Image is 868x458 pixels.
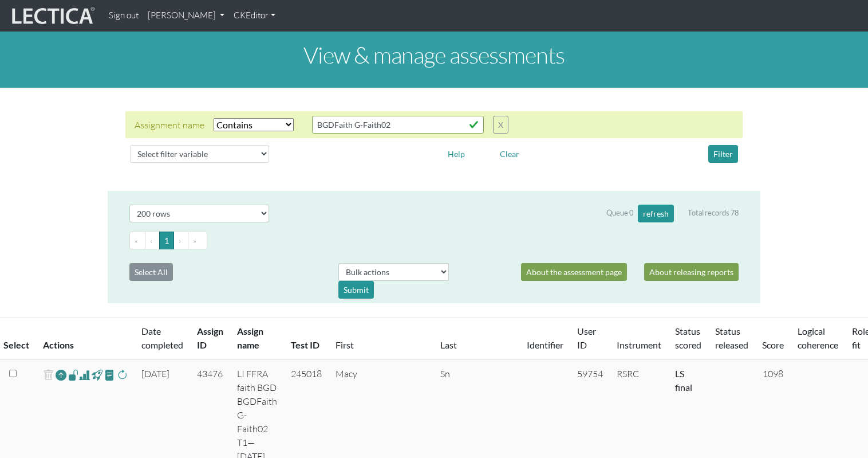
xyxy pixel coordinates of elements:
[9,5,95,27] img: lecticalive
[159,232,174,249] button: Go to page 1
[104,368,115,381] span: view
[79,368,90,382] span: Analyst score
[440,339,457,350] a: Last
[606,205,739,222] div: Queue 0 Total records 78
[230,318,284,360] th: Assign name
[798,326,838,350] a: Logical coherence
[762,339,784,350] a: Score
[638,205,674,222] button: refresh
[338,281,374,299] div: Submit
[56,367,66,383] a: Reopen
[43,367,54,383] span: delete
[617,339,661,350] a: Instrument
[708,145,738,163] button: Filter
[129,263,173,281] button: Select All
[129,232,739,249] ul: Pagination
[92,368,102,381] span: view
[336,339,354,350] a: First
[141,326,183,350] a: Date completed
[36,318,135,360] th: Actions
[715,326,748,350] a: Status released
[443,145,470,163] button: Help
[521,263,627,281] a: About the assessment page
[763,368,783,379] span: 1098
[104,5,143,27] a: Sign out
[135,118,204,132] div: Assignment name
[229,5,280,27] a: CKEditor
[284,318,329,360] th: Test ID
[675,326,701,350] a: Status scored
[644,263,739,281] a: About releasing reports
[143,5,229,27] a: [PERSON_NAME]
[443,147,470,158] a: Help
[117,368,128,382] span: rescore
[577,326,596,350] a: User ID
[190,318,230,360] th: Assign ID
[68,368,79,381] span: view
[493,116,508,134] button: X
[527,339,563,350] a: Identifier
[675,368,692,393] a: Completed = assessment has been completed; CS scored = assessment has been CLAS scored; LS scored...
[495,145,524,163] button: Clear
